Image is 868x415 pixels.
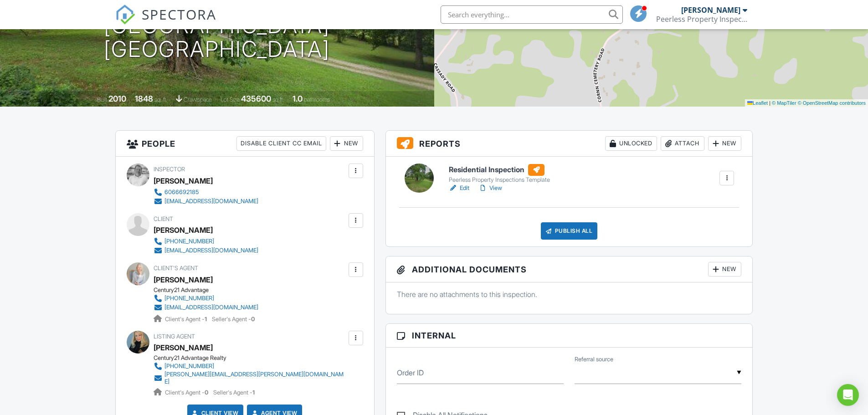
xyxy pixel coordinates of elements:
div: 1848 [135,94,153,103]
span: Listing Agent [154,333,195,340]
h3: Reports [386,131,753,157]
span: Inspector [154,166,185,173]
div: 1.0 [293,94,303,103]
span: Client's Agent - [165,389,210,396]
span: Client's Agent - [165,316,208,323]
a: Edit [449,184,469,193]
span: Client [154,215,173,222]
a: [PHONE_NUMBER] [154,237,258,246]
h3: Internal [386,324,753,348]
h6: Residential Inspection [449,164,550,176]
div: [PERSON_NAME][EMAIL_ADDRESS][PERSON_NAME][DOMAIN_NAME] [164,371,346,385]
a: [PERSON_NAME] [154,341,213,354]
a: © MapTiler [772,100,796,106]
strong: 1 [205,316,207,323]
span: crawlspace [184,96,212,103]
a: © OpenStreetMap contributors [798,100,866,106]
div: 2010 [108,94,126,103]
a: View [478,184,502,193]
img: The Best Home Inspection Software - Spectora [115,5,135,25]
div: New [330,136,363,151]
h3: People [116,131,374,157]
div: Century21 Advantage Realty [154,354,354,362]
div: [EMAIL_ADDRESS][DOMAIN_NAME] [164,304,258,311]
div: [EMAIL_ADDRESS][DOMAIN_NAME] [164,198,258,205]
span: Built [97,96,107,103]
h1: [GEOGRAPHIC_DATA] [GEOGRAPHIC_DATA] [104,14,330,62]
div: Century21 Advantage [154,287,266,294]
div: [PERSON_NAME] [681,5,740,15]
div: [PERSON_NAME] [154,174,213,188]
span: SPECTORA [142,5,216,24]
div: [EMAIL_ADDRESS][DOMAIN_NAME] [164,247,258,254]
strong: 0 [251,316,255,323]
a: [EMAIL_ADDRESS][DOMAIN_NAME] [154,246,258,255]
span: bathrooms [304,96,330,103]
div: New [708,262,741,277]
a: [EMAIL_ADDRESS][DOMAIN_NAME] [154,197,258,206]
span: sq. ft. [154,96,167,103]
span: Seller's Agent - [213,389,255,396]
div: Open Intercom Messenger [837,384,859,406]
a: [PHONE_NUMBER] [154,294,258,303]
div: Disable Client CC Email [236,136,326,151]
label: Referral source [575,355,613,364]
label: Order ID [397,368,424,378]
span: Lot Size [221,96,240,103]
a: 6066692185 [154,188,258,197]
a: SPECTORA [115,12,216,31]
a: [PHONE_NUMBER] [154,362,346,371]
div: [PHONE_NUMBER] [164,363,214,370]
a: [PERSON_NAME] [154,273,213,287]
h3: Additional Documents [386,256,753,282]
span: Client's Agent [154,265,198,272]
div: Peerless Property Inspections Template [449,176,550,184]
a: [EMAIL_ADDRESS][DOMAIN_NAME] [154,303,258,312]
div: [PERSON_NAME] [154,223,213,237]
input: Search everything... [441,5,623,24]
span: Seller's Agent - [212,316,255,323]
span: sq.ft. [272,96,284,103]
p: There are no attachments to this inspection. [397,289,742,299]
div: [PHONE_NUMBER] [164,238,214,245]
strong: 0 [205,389,208,396]
div: Peerless Property Inspections [656,15,747,24]
strong: 1 [252,389,255,396]
div: Unlocked [605,136,657,151]
div: 435600 [241,94,271,103]
div: Attach [661,136,704,151]
a: [PERSON_NAME][EMAIL_ADDRESS][PERSON_NAME][DOMAIN_NAME] [154,371,346,385]
div: [PHONE_NUMBER] [164,295,214,302]
div: 6066692185 [164,189,199,196]
div: New [708,136,741,151]
a: Leaflet [747,100,768,106]
a: Residential Inspection Peerless Property Inspections Template [449,164,550,184]
span: | [769,100,770,106]
div: Publish All [541,222,598,240]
